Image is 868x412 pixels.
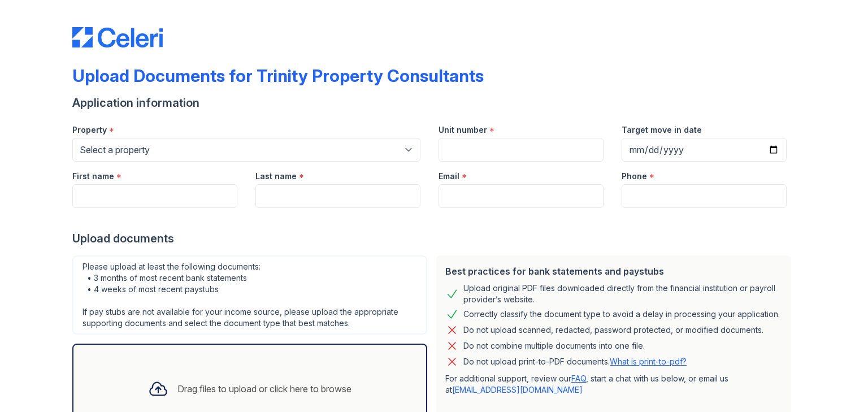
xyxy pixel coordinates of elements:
[439,124,487,136] label: Unit number
[72,95,796,111] div: Application information
[72,171,114,182] label: First name
[571,374,586,383] a: FAQ
[622,124,702,136] label: Target move in date
[72,66,484,86] div: Upload Documents for Trinity Property Consultants
[72,27,163,47] img: CE_Logo_Blue-a8612792a0a2168367f1c8372b55b34899dd931a85d93a1a3d3e32e68fde9ad4.png
[610,357,687,366] a: What is print-to-pdf?
[445,264,782,278] div: Best practices for bank statements and paystubs
[452,385,583,394] a: [EMAIL_ADDRESS][DOMAIN_NAME]
[72,231,796,246] div: Upload documents
[463,356,687,367] p: Do not upload print-to-PDF documents.
[463,307,780,321] div: Correctly classify the document type to avoid a delay in processing your application.
[445,373,782,396] p: For additional support, review our , start a chat with us below, or email us at
[463,323,763,337] div: Do not upload scanned, redacted, password protected, or modified documents.
[439,171,459,182] label: Email
[72,255,427,335] div: Please upload at least the following documents: • 3 months of most recent bank statements • 4 wee...
[622,171,647,182] label: Phone
[177,382,351,396] div: Drag files to upload or click here to browse
[72,124,107,136] label: Property
[463,283,782,305] div: Upload original PDF files downloaded directly from the financial institution or payroll provider’...
[255,171,297,182] label: Last name
[463,339,645,353] div: Do not combine multiple documents into one file.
